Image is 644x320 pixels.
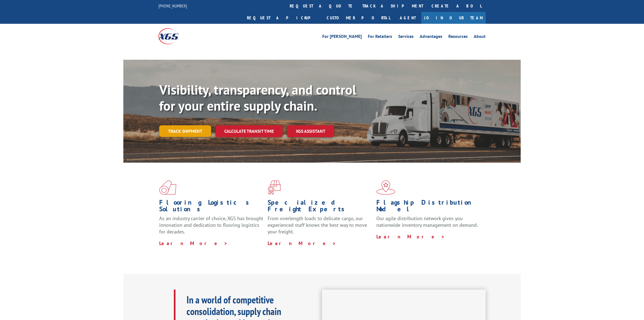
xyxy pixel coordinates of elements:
p: From overlength loads to delicate cargo, our experienced staff knows the best way to move your fr... [268,215,372,240]
img: xgs-icon-flagship-distribution-model-red [376,180,395,195]
a: For [PERSON_NAME] [322,34,362,40]
span: Our agile distribution network gives you nationwide inventory management on demand. [376,215,478,228]
a: [PHONE_NUMBER] [158,3,187,9]
a: About [474,34,486,40]
a: Agent [394,12,421,24]
a: Request a pickup [243,12,323,24]
a: Track shipment [159,125,211,137]
h1: Flooring Logistics Solutions [159,199,264,215]
a: Customer Portal [323,12,394,24]
a: Join Our Team [421,12,486,24]
a: Learn More > [376,233,445,240]
h1: Specialized Freight Experts [268,199,372,215]
a: Learn More > [268,240,336,246]
a: Calculate transit time [215,125,283,137]
a: Learn More > [159,240,228,246]
span: As an industry carrier of choice, XGS has brought innovation and dedication to flooring logistics... [159,215,263,235]
b: Visibility, transparency, and control for your entire supply chain. [159,81,356,114]
a: Advantages [420,34,442,40]
img: xgs-icon-focused-on-flooring-red [268,180,281,195]
img: xgs-icon-total-supply-chain-intelligence-red [159,180,176,195]
h1: Flagship Distribution Model [376,199,481,215]
a: Resources [448,34,468,40]
a: Services [398,34,414,40]
a: XGS ASSISTANT [287,125,334,137]
a: For Retailers [368,34,392,40]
